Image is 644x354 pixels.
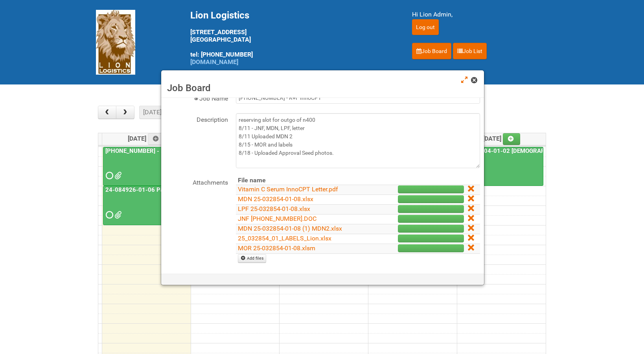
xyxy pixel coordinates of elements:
span: [DATE] [483,135,520,142]
textarea: reserving slot for outgo of n400 8/11 - JNF, MDN, LPF, letter 8/11 Uploaded MDN 2 8/15 - MOR and ... [236,113,480,168]
h3: Job Board [167,82,478,94]
div: Hi Lion Admin, [412,10,548,19]
a: Lion Logistics [96,38,135,46]
span: Requested [106,173,111,178]
input: Log out [412,19,439,35]
span: MOR 25-032854-01-08.xlsm 25_032854_01_LABELS_Lion.xlsx MDN 25-032854-01-08 (1) MDN2.xlsx JNF 25-0... [114,173,120,178]
a: Add an event [503,133,520,145]
a: 24-084926-01-06 Pack Collab Wand Tint [104,186,217,193]
button: [DATE] [139,106,166,119]
a: MOR 25-032854-01-08.xlsm [238,244,315,252]
label: Attachments [165,176,228,187]
a: MDN 25-032854-01-08 (1) MDN2.xlsx [238,225,342,232]
span: grp 1001 2..jpg group 1001 1..jpg MOR 24-084926-01-08.xlsm Labels 24-084926-01-06 Pack Collab Wan... [114,212,120,218]
a: Job Board [412,43,451,59]
th: File name [236,176,370,185]
a: [PHONE_NUMBER] - R+F InnoCPT [103,147,188,186]
a: Vitamin C Serum InnoCPT Letter.pdf [238,185,338,193]
a: 25-039404-01-02 [DEMOGRAPHIC_DATA] Wet Shave SQM [459,147,619,154]
a: 25_032854_01_LABELS_Lion.xlsx [238,235,331,242]
a: LPF 25-032854-01-08.xlsx [238,205,310,213]
label: Job Name [165,92,228,103]
img: Lion Logistics [96,10,135,75]
a: Job List [453,43,487,59]
a: [PHONE_NUMBER] - R+F InnoCPT [104,147,197,154]
a: 24-084926-01-06 Pack Collab Wand Tint [103,186,188,225]
div: [STREET_ADDRESS] [GEOGRAPHIC_DATA] tel: [PHONE_NUMBER] [190,10,392,66]
span: Lion Logistics [190,10,249,21]
a: MDN 25-032854-01-08.xlsx [238,195,313,203]
a: 25-039404-01-02 [DEMOGRAPHIC_DATA] Wet Shave SQM [458,147,544,186]
span: [DATE] [128,135,165,142]
a: Add an event [148,133,165,145]
span: Requested [106,212,111,218]
a: JNF [PHONE_NUMBER].DOC [238,215,316,222]
label: Description [165,113,228,125]
a: [DOMAIN_NAME] [190,58,238,66]
a: Add files [238,254,267,263]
